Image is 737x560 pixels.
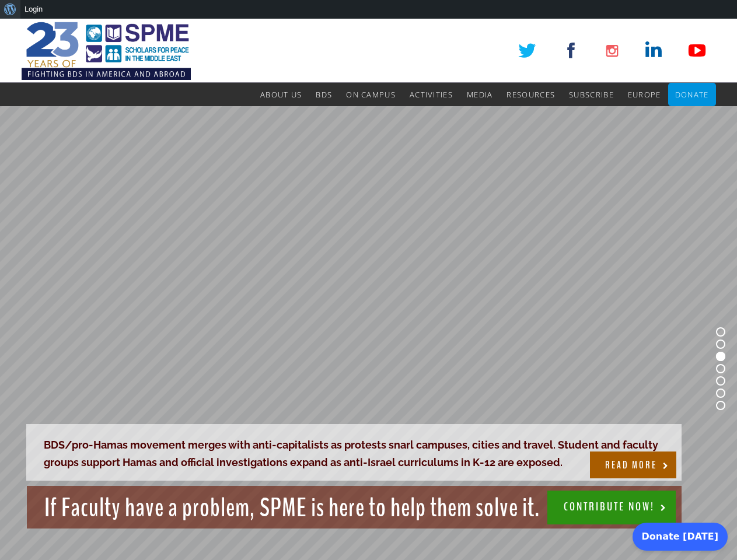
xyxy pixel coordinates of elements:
span: Media [467,89,493,100]
a: Media [467,83,493,106]
span: BDS [316,89,332,100]
a: Subscribe [569,83,614,106]
a: BDS [316,83,332,106]
a: On Campus [346,83,396,106]
span: On Campus [346,89,396,100]
span: Donate [675,89,709,100]
span: Europe [628,89,661,100]
a: CONTRIBUTE NOW! [547,491,676,524]
span: Resources [507,89,555,100]
img: SPME [22,19,191,83]
a: Resources [507,83,555,106]
rs-layer: If Faculty have a problem, SPME is here to help them solve it. [27,486,682,528]
rs-layer: BDS/pro-Hamas movement merges with anti-capitalists as protests snarl campuses, cities and travel... [26,424,682,481]
span: Activities [410,89,453,100]
a: About Us [260,83,302,106]
a: Donate [675,83,709,106]
span: Subscribe [569,89,614,100]
a: Activities [410,83,453,106]
span: About Us [260,89,302,100]
a: Europe [628,83,661,106]
a: READ MORE [590,452,676,478]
